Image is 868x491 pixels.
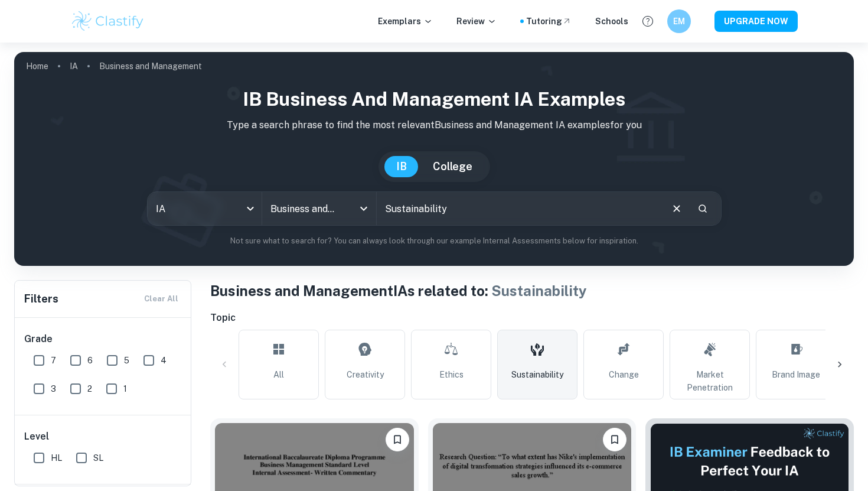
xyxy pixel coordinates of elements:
[210,311,854,325] h6: Topic
[377,192,661,225] input: E.g. tech company expansion, marketing strategies, motivation theories...
[273,368,284,381] span: All
[24,291,58,307] h6: Filters
[355,200,372,217] button: Open
[51,354,56,367] span: 7
[210,280,854,301] h1: Business and Management IAs related to:
[70,9,145,33] img: Clastify logo
[386,428,409,451] button: Bookmark
[595,15,628,28] a: Schools
[124,354,129,367] span: 5
[456,15,497,28] p: Review
[148,192,262,225] div: IA
[70,58,78,74] a: IA
[675,368,745,394] span: Market Penetration
[603,428,626,451] button: Bookmark
[24,118,844,132] p: Type a search phrase to find the most relevant Business and Management IA examples for you
[347,368,384,381] span: Creativity
[491,282,587,299] span: Sustainability
[439,368,464,381] span: Ethics
[51,451,62,464] span: HL
[511,368,563,381] span: Sustainability
[161,354,167,367] span: 4
[93,451,103,464] span: SL
[14,52,854,266] img: profile cover
[665,197,688,220] button: Clear
[24,332,182,346] h6: Grade
[87,382,92,395] span: 2
[123,382,127,395] span: 1
[24,85,844,113] h1: IB Business and Management IA examples
[87,354,93,367] span: 6
[421,156,484,177] button: College
[378,15,433,28] p: Exemplars
[609,368,639,381] span: Change
[667,9,691,33] button: EM
[714,11,798,32] button: UPGRADE NOW
[99,60,202,73] p: Business and Management
[51,382,56,395] span: 3
[693,199,713,219] button: Search
[772,368,820,381] span: Brand Image
[673,15,686,28] h6: EM
[526,15,572,28] a: Tutoring
[24,235,844,247] p: Not sure what to search for? You can always look through our example Internal Assessments below f...
[638,11,658,31] button: Help and Feedback
[26,58,48,74] a: Home
[384,156,419,177] button: IB
[24,430,182,444] h6: Level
